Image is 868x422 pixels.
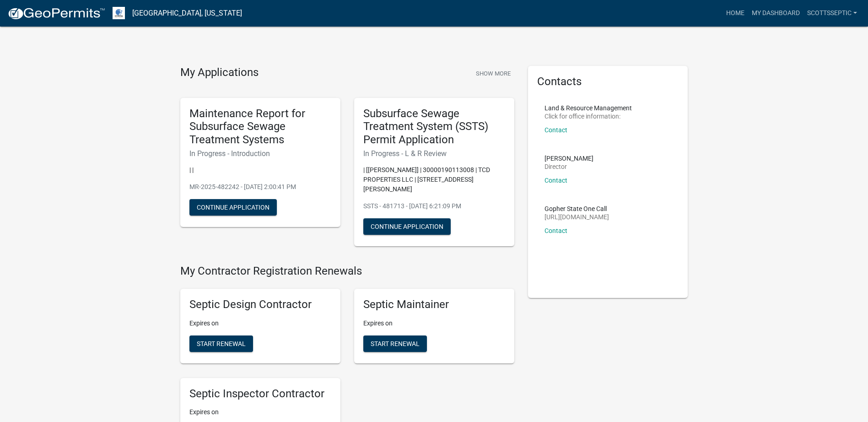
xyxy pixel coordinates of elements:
a: My Dashboard [748,5,803,22]
p: [PERSON_NAME] [545,155,593,162]
h5: Maintenance Report for Subsurface Sewage Treatment Systems [189,107,331,146]
a: Contact [545,177,567,184]
p: | | [189,165,331,175]
p: [URL][DOMAIN_NAME] [545,214,609,220]
button: Start Renewal [189,335,253,352]
p: SSTS - 481713 - [DATE] 6:21:09 PM [363,201,505,211]
a: scottsseptic [803,5,861,22]
p: Expires on [189,407,331,417]
p: Gopher State One Call [545,206,609,212]
a: Contact [545,227,567,234]
h6: In Progress - Introduction [189,149,331,158]
p: Land & Resource Management [545,105,632,111]
h6: In Progress - L & R Review [363,149,505,158]
p: MR-2025-482242 - [DATE] 2:00:41 PM [189,182,331,192]
button: Continue Application [189,199,277,216]
a: [GEOGRAPHIC_DATA], [US_STATE] [132,5,242,21]
h5: Septic Maintainer [363,298,505,311]
h5: Septic Design Contractor [189,298,331,311]
span: Start Renewal [371,340,420,347]
p: Expires on [189,319,331,328]
img: Otter Tail County, Minnesota [113,7,125,19]
button: Continue Application [363,218,451,235]
a: Contact [545,126,567,134]
h5: Contacts [537,75,679,88]
a: Home [722,5,748,22]
h4: My Applications [180,66,259,80]
button: Show More [472,66,514,81]
p: Click for office information: [545,113,632,119]
h5: Subsurface Sewage Treatment System (SSTS) Permit Application [363,107,505,146]
p: | [[PERSON_NAME]] | 30000190113008 | TCD PROPERTIES LLC | [STREET_ADDRESS][PERSON_NAME] [363,165,505,194]
span: Start Renewal [197,340,246,347]
h5: Septic Inspector Contractor [189,387,331,400]
p: Director [545,163,593,170]
p: Expires on [363,319,505,328]
button: Start Renewal [363,335,427,352]
h4: My Contractor Registration Renewals [180,265,514,278]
